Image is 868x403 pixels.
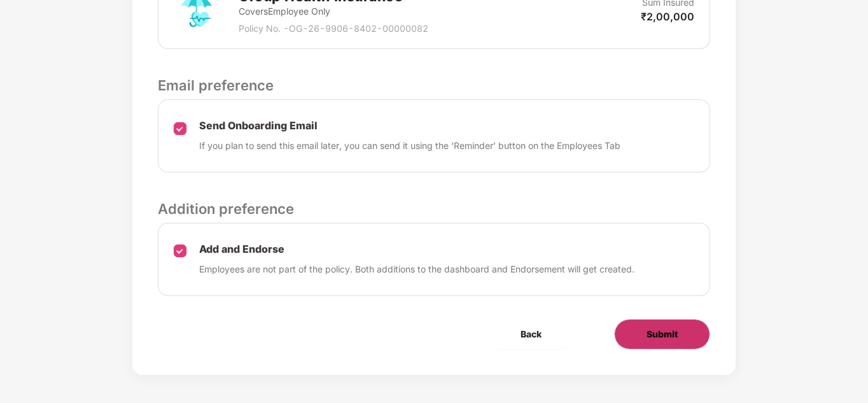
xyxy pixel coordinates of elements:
[199,243,634,256] p: Add and Endorse
[641,10,694,24] p: ₹2,00,000
[521,327,542,341] span: Back
[239,22,428,36] p: Policy No. - OG-26-9906-8402-00000082
[199,139,620,153] p: If you plan to send this email later, you can send it using the ‘Reminder’ button on the Employee...
[489,319,573,350] button: Back
[239,4,428,18] p: Covers Employee Only
[158,198,710,220] p: Addition preference
[199,262,634,276] p: Employees are not part of the policy. Both additions to the dashboard and Endorsement will get cr...
[647,327,678,341] span: Submit
[199,119,620,132] p: Send Onboarding Email
[614,319,710,350] button: Submit
[158,74,710,96] p: Email preference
